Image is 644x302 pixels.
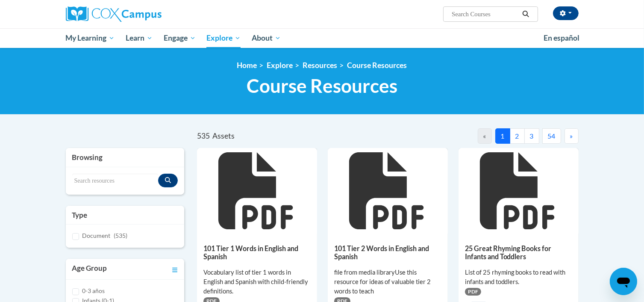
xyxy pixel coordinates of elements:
[82,232,111,239] span: Document
[570,132,573,140] span: »
[465,288,481,296] span: PDF
[519,9,532,19] button: Search
[347,61,407,70] a: Course Resources
[66,6,162,22] img: Cox Campus
[172,263,178,275] a: Toggle collapse
[203,244,311,261] h5: 101 Tier 1 Words in English and Spanish
[60,28,121,48] a: My Learning
[82,286,105,296] label: 0-3 años
[610,268,637,295] iframe: Button to launch messaging window
[197,131,210,140] span: 535
[451,9,519,19] input: Search Courses
[213,131,235,140] span: Assets
[495,128,510,144] button: 1
[126,33,153,43] span: Learn
[120,28,158,48] a: Learn
[201,28,246,48] a: Explore
[544,33,579,42] span: En español
[72,263,107,275] h3: Age Group
[65,33,115,43] span: My Learning
[203,268,311,296] div: Vocabulary list of tier 1 words in English and Spanish with child-friendly definitions.
[72,210,178,220] h3: Type
[510,128,525,144] button: 2
[542,128,561,144] button: 54
[53,28,591,48] div: Main menu
[164,33,196,43] span: Engage
[565,128,579,144] button: Next
[72,174,159,188] input: Search resources
[252,33,281,43] span: About
[465,268,572,287] div: List of 25 rhyming books to read with infants and toddlers.
[66,6,228,22] a: Cox Campus
[246,28,286,48] a: About
[524,128,539,144] button: 3
[303,61,338,70] a: Resources
[465,244,572,261] h5: 25 Great Rhyming Books for Infants and Toddlers
[237,61,257,70] a: Home
[72,152,178,163] h3: Browsing
[158,174,178,187] button: Search resources
[247,74,397,97] span: Course Resources
[158,28,201,48] a: Engage
[334,244,441,261] h5: 101 Tier 2 Words in English and Spanish
[388,128,578,144] nav: Pagination Navigation
[538,29,585,47] a: En español
[206,33,241,43] span: Explore
[553,6,579,20] button: Account Settings
[334,268,441,296] div: file from media libraryUse this resource for ideas of valuable tier 2 words to teach
[114,232,128,239] span: (535)
[267,61,293,70] a: Explore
